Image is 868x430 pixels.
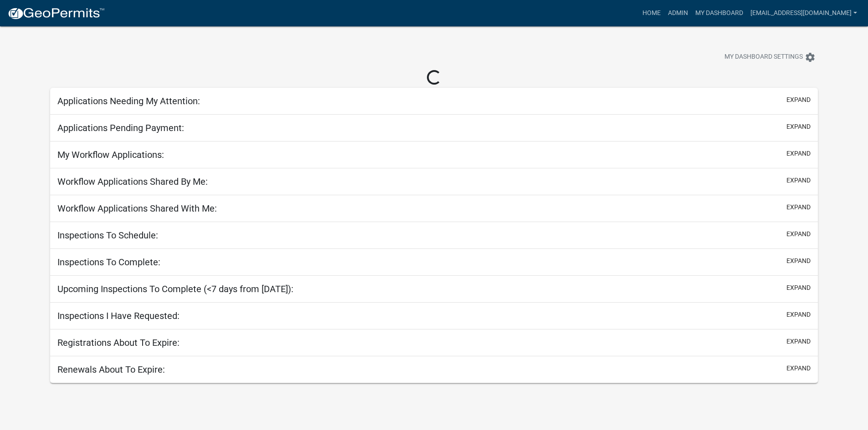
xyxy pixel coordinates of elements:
[57,203,217,214] h5: Workflow Applications Shared With Me:
[786,229,811,239] button: expand
[57,310,180,321] h5: Inspections I Have Requested:
[724,52,803,63] span: My Dashboard Settings
[786,122,811,132] button: expand
[747,5,861,22] a: [EMAIL_ADDRESS][DOMAIN_NAME]
[57,149,164,160] h5: My Workflow Applications:
[57,122,184,133] h5: Applications Pending Payment:
[786,149,811,158] button: expand
[692,5,747,22] a: My Dashboard
[717,48,823,66] button: My Dashboard Settingssettings
[786,95,811,105] button: expand
[786,337,811,346] button: expand
[786,283,811,293] button: expand
[786,202,811,212] button: expand
[639,5,664,22] a: Home
[57,230,158,241] h5: Inspections To Schedule:
[57,337,180,348] h5: Registrations About To Expire:
[664,5,692,22] a: Admin
[805,52,816,63] i: settings
[57,176,208,187] h5: Workflow Applications Shared By Me:
[57,283,293,294] h5: Upcoming Inspections To Complete (<7 days from [DATE]):
[786,256,811,266] button: expand
[786,364,811,373] button: expand
[786,176,811,185] button: expand
[57,96,200,106] h5: Applications Needing My Attention:
[786,310,811,319] button: expand
[57,257,160,268] h5: Inspections To Complete:
[57,364,165,375] h5: Renewals About To Expire:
